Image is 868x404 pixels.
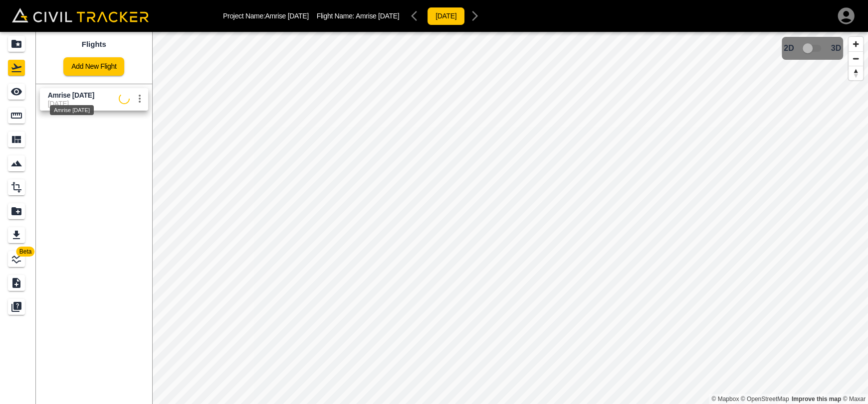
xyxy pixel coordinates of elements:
[12,8,149,22] img: Civil Tracker
[849,66,863,80] button: Reset bearing to north
[356,12,399,20] span: Amrise [DATE]
[711,396,739,403] a: Mapbox
[798,39,827,58] span: 3D model not uploaded yet
[831,44,841,53] span: 3D
[741,396,789,403] a: OpenStreetMap
[427,7,465,25] button: [DATE]
[849,51,863,66] button: Zoom out
[223,12,309,20] p: Project Name: Amrise [DATE]
[792,396,841,403] a: Map feedback
[784,44,794,53] span: 2D
[317,12,399,20] p: Flight Name:
[843,396,866,403] a: Maxar
[152,32,868,404] canvas: Map
[849,37,863,51] button: Zoom in
[50,105,94,115] div: Amrise [DATE]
